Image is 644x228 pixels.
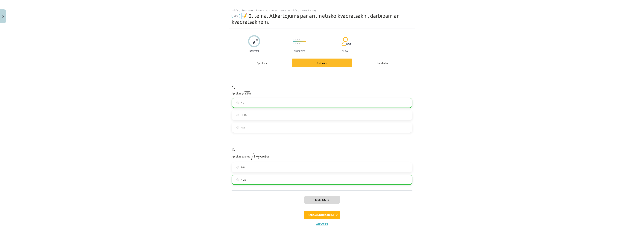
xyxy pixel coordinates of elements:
[236,178,239,181] input: 1,25
[232,91,412,96] p: Aprēķini !
[346,42,351,46] span: 630
[304,211,340,219] button: Nākamā nodarbība
[305,43,305,44] img: icon-short-line-57e1e144782c952c97e751825c79c345078a6d821885a25fce030b3d8c18986b.svg
[232,13,399,25] span: 📝 2. tēma. Atkārtojums par aritmētisko kvadrātsakni, darbībām ar kvadrātsaknēm.
[257,154,258,156] span: 9
[236,102,239,104] input: 15
[303,43,303,44] img: icon-short-line-57e1e144782c952c97e751825c79c345078a6d821885a25fce030b3d8c18986b.svg
[241,178,246,182] span: 1,25
[241,114,244,116] span: ±
[299,39,300,40] img: icon-short-line-57e1e144782c952c97e751825c79c345078a6d821885a25fce030b3d8c18986b.svg
[232,153,412,160] p: Aprēķini saknes vērtību!
[341,37,348,46] img: students-c634bb4e5e11cddfef0936a35e636f08e4e9abd3cc4e673bd6f9a4125e45ecb1.svg
[244,114,247,116] span: 15
[304,196,340,204] button: Iesniegts
[254,155,256,158] span: 1
[248,50,260,52] p: Saņemsi
[299,43,300,44] img: icon-short-line-57e1e144782c952c97e751825c79c345078a6d821885a25fce030b3d8c18986b.svg
[232,140,412,152] h1: 2 .
[241,126,245,129] span: -15
[241,91,244,95] span: √
[250,153,254,160] span: √
[256,39,258,41] span: XP
[292,59,352,67] div: Uzdevums
[232,59,292,67] div: Apraksts
[301,39,301,40] img: icon-short-line-57e1e144782c952c97e751825c79c345078a6d821885a25fce030b3d8c18986b.svg
[301,43,301,44] img: icon-short-line-57e1e144782c952c97e751825c79c345078a6d821885a25fce030b3d8c18986b.svg
[352,59,412,67] div: Palīdzība
[232,14,240,18] span: #3
[232,9,412,12] div: Mācību tēma: Matemātikas i - 12. klases 1. ieskaites mācību materiāls (ab)
[303,39,303,40] img: icon-short-line-57e1e144782c952c97e751825c79c345078a6d821885a25fce030b3d8c18986b.svg
[2,15,4,18] img: icon-close-lesson-0947bae3869378f0d4975bcd49f059093ad1ed9edebbc8119c70593378902aed.svg
[315,222,329,226] button: Aizvērt
[232,78,412,90] h1: 1 .
[241,165,245,169] span: 0,8
[305,39,305,40] img: icon-short-line-57e1e144782c952c97e751825c79c345078a6d821885a25fce030b3d8c18986b.svg
[342,50,348,52] p: pilda
[236,166,239,169] input: 0,8
[256,157,259,159] span: 16
[244,92,250,95] span: 225
[253,40,256,45] div: 6
[236,126,239,129] input: -15
[241,101,244,105] span: 15
[294,50,305,52] p: Sarežģīts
